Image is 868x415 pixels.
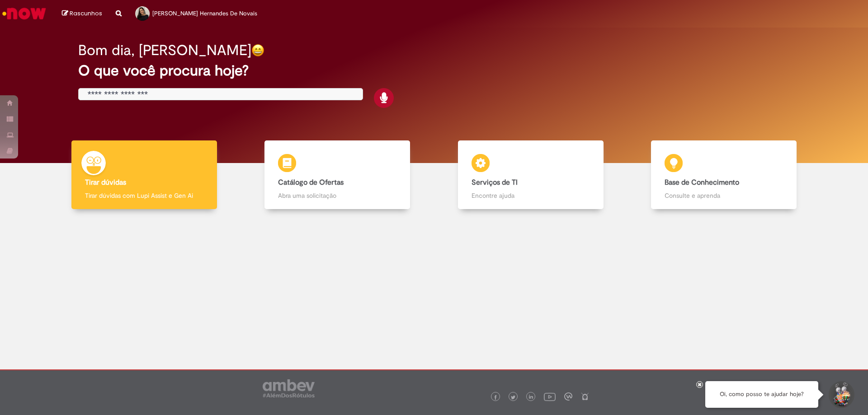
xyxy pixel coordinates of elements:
[627,140,821,210] a: Base de Conhecimento Consulte e aprenda
[70,9,102,18] span: Rascunhos
[705,381,818,408] div: Oi, como posso te ajudar hoje?
[85,191,203,200] p: Tirar dúvidas com Lupi Assist e Gen Ai
[62,9,102,18] a: Rascunhos
[511,395,515,400] img: logo_footer_twitter.png
[544,391,556,402] img: logo_footer_youtube.png
[564,392,572,401] img: logo_footer_workplace.png
[665,191,783,200] p: Consulte e aprenda
[78,63,790,79] h2: O que você procura hoje?
[263,379,315,397] img: logo_footer_ambev_rotulo_gray.png
[529,395,533,400] img: logo_footer_linkedin.png
[47,140,241,210] a: Tirar dúvidas Tirar dúvidas com Lupi Assist e Gen Ai
[827,381,854,408] button: Iniciar Conversa de Suporte
[251,44,264,57] img: happy-face.png
[152,9,257,17] span: [PERSON_NAME] Hernandes De Novais
[665,178,739,187] b: Base de Conhecimento
[85,178,126,187] b: Tirar dúvidas
[472,191,590,200] p: Encontre ajuda
[434,140,627,210] a: Serviços de TI Encontre ajuda
[1,5,47,23] img: ServiceNow
[78,42,251,58] h2: Bom dia, [PERSON_NAME]
[278,191,396,200] p: Abra uma solicitação
[493,395,498,400] img: logo_footer_facebook.png
[472,178,518,187] b: Serviços de TI
[581,392,589,401] img: logo_footer_naosei.png
[241,140,434,210] a: Catálogo de Ofertas Abra uma solicitação
[278,178,344,187] b: Catálogo de Ofertas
